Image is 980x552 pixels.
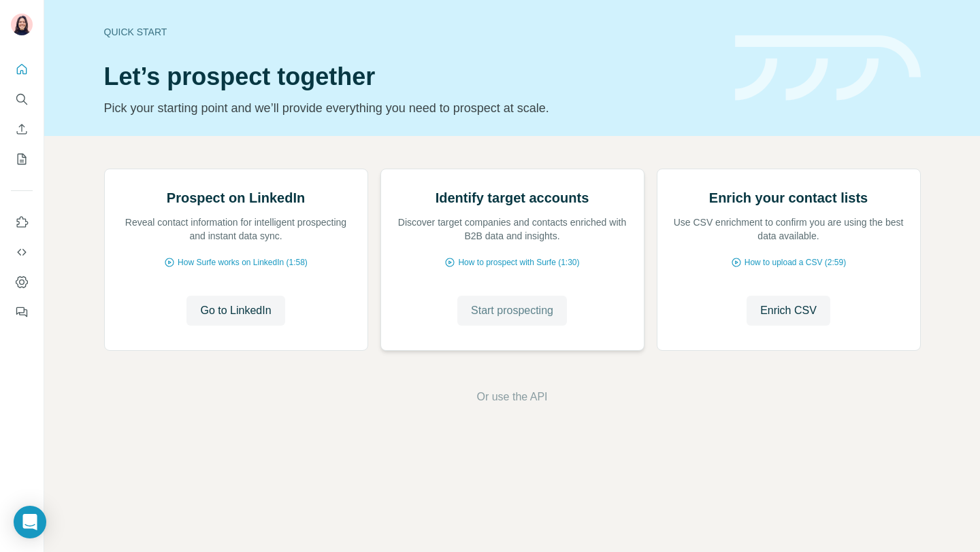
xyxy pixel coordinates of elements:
h2: Identify target accounts [436,188,589,207]
span: Enrich CSV [760,303,817,319]
img: Avatar [11,14,33,35]
span: Start prospecting [471,303,553,319]
span: How to prospect with Surfe (1:30) [458,256,579,269]
p: Discover target companies and contacts enriched with B2B data and insights. [395,215,630,243]
button: Use Surfe API [11,240,33,264]
button: Or use the API [476,389,547,405]
div: Quick start [104,25,719,39]
button: Dashboard [11,270,33,294]
img: banner [735,35,921,101]
span: Go to LinkedIn [200,303,271,319]
button: Search [11,87,33,111]
p: Pick your starting point and we’ll provide everything you need to prospect at scale. [104,99,719,118]
div: Open Intercom Messenger [14,506,46,538]
button: My lists [11,147,33,171]
h2: Prospect on LinkedIn [167,188,305,207]
p: Use CSV enrichment to confirm you are using the best data available. [671,215,906,243]
span: How to upload a CSV (2:59) [745,256,846,269]
button: Feedback [11,300,33,324]
button: Enrich CSV [747,296,830,326]
button: Quick start [11,57,33,82]
h1: Let’s prospect together [104,63,719,90]
button: Enrich CSV [11,117,33,141]
button: Go to LinkedIn [186,296,284,326]
h2: Enrich your contact lists [709,188,868,207]
button: Use Surfe on LinkedIn [11,210,33,235]
button: Start prospecting [457,296,567,326]
span: How Surfe works on LinkedIn (1:58) [178,256,308,269]
p: Reveal contact information for intelligent prospecting and instant data sync. [118,215,354,243]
